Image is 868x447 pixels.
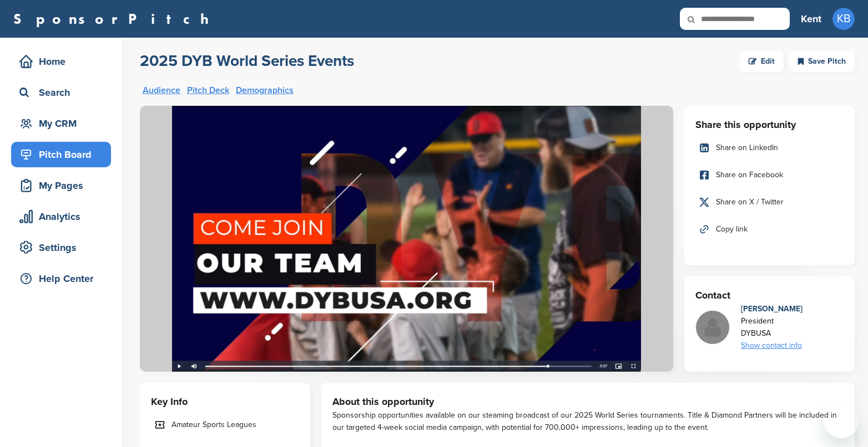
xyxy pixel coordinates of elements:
div: Search [17,83,111,102]
a: SponsorPitch [13,12,216,26]
a: Demographics [236,86,294,95]
h3: Key Info [151,394,299,409]
div: Pitch Board [17,145,111,165]
a: Kent [801,7,821,31]
a: Pitch Deck [187,86,229,95]
a: 2025 DYB World Series Events [140,51,354,72]
div: Save Pitch [789,51,855,72]
a: Share on Facebook [695,163,844,187]
a: My Pages [11,173,111,198]
a: Analytics [11,204,111,229]
img: Missing [696,311,729,344]
h3: Share this opportunity [695,117,844,132]
div: Settings [17,238,111,258]
div: My CRM [17,114,111,133]
a: Home [11,49,111,74]
span: Share on Facebook [716,169,783,181]
a: Share on LinkedIn [695,136,844,160]
div: President [741,315,803,327]
a: Edit [740,51,784,72]
span: Share on X / Twitter [716,196,784,208]
div: Help Center [17,269,111,289]
a: Share on X / Twitter [695,191,844,214]
span: Share on LinkedIn [716,142,778,154]
div: My Pages [17,176,111,196]
h2: 2025 DYB World Series Events [140,51,354,71]
h3: About this opportunity [332,394,844,409]
div: DYBUSA [741,327,803,340]
img: Sponsorpitch & [140,106,673,372]
h3: Kent [801,11,821,27]
div: Show contact info [741,340,803,352]
span: Amateur Sports Leagues [171,419,256,431]
h3: Contact [695,287,844,303]
div: Home [17,52,111,71]
div: [PERSON_NAME] [741,303,803,315]
div: Analytics [17,207,111,227]
a: Audience [143,86,180,95]
span: Copy link [716,223,748,235]
a: My CRM [11,111,111,136]
a: Pitch Board [11,142,111,167]
a: Search [11,80,111,105]
span: KB [832,8,855,30]
div: Sponsorship opportunities available on our steaming broadcast of our 2025 World Series tournament... [332,409,844,434]
a: Settings [11,235,111,260]
a: Copy link [695,218,844,241]
a: Help Center [11,266,111,291]
iframe: Button to launch messaging window [824,403,859,438]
